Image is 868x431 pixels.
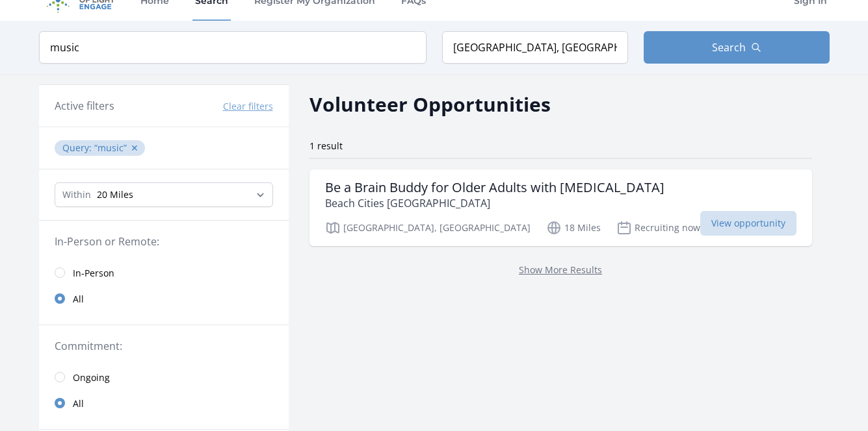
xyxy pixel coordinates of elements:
[55,98,114,114] h3: Active filters
[616,220,700,236] p: Recruiting now
[55,182,273,207] select: Search Radius
[55,234,273,249] legend: In-Person or Remote:
[325,195,664,211] p: Beach Cities [GEOGRAPHIC_DATA]
[39,31,427,64] input: Keyword
[309,90,551,119] h2: Volunteer Opportunities
[73,371,110,384] span: Ongoing
[442,31,628,64] input: Location
[73,293,84,306] span: All
[73,267,114,280] span: In-Person
[94,142,127,154] q: music
[644,31,830,64] button: Search
[131,142,138,154] button: ✕
[39,364,289,390] a: Ongoing
[39,260,289,286] a: In-Person
[62,142,94,154] span: Query :
[39,390,289,416] a: All
[712,40,746,55] span: Search
[73,397,84,410] span: All
[309,169,812,246] a: Be a Brain Buddy for Older Adults with [MEDICAL_DATA] Beach Cities [GEOGRAPHIC_DATA] [GEOGRAPHIC_...
[55,338,273,354] legend: Commitment:
[519,264,602,276] a: Show More Results
[39,286,289,312] a: All
[223,100,273,113] button: Clear filters
[546,220,601,236] p: 18 Miles
[325,220,531,236] p: [GEOGRAPHIC_DATA], [GEOGRAPHIC_DATA]
[309,140,343,152] span: 1 result
[700,211,796,236] span: View opportunity
[325,180,664,195] h3: Be a Brain Buddy for Older Adults with [MEDICAL_DATA]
